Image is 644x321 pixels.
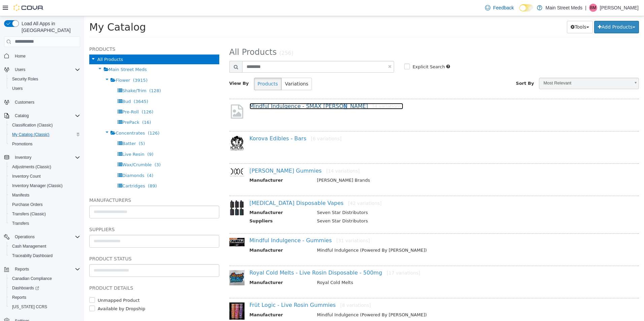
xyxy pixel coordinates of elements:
[12,132,50,137] span: My Catalog (Classic)
[1,51,83,61] button: Home
[9,303,50,311] a: [US_STATE] CCRS
[7,242,83,251] button: Cash Management
[12,285,39,291] span: Dashboards
[252,222,286,227] small: [31 variations]
[12,265,32,273] button: Reports
[546,4,583,12] p: Main Street Meds
[170,62,197,74] button: Products
[7,209,83,219] button: Transfers (Classic)
[15,155,31,160] span: Inventory
[50,83,64,88] span: (3645)
[590,4,596,12] span: BM
[9,293,29,301] a: Reports
[9,252,55,260] a: Traceabilty Dashboard
[145,222,160,230] img: 150
[19,20,80,34] span: Load All Apps in [GEOGRAPHIC_DATA]
[49,62,63,67] span: (3915)
[15,67,25,72] span: Users
[12,233,80,241] span: Operations
[197,62,228,74] button: Variations
[9,182,65,190] a: Inventory Manager (Classic)
[145,184,160,199] img: 150
[228,193,540,202] td: Seven Star Distributors
[12,86,23,91] span: Users
[165,161,228,169] th: Manufacturer
[9,201,45,209] a: Purchase Orders
[1,111,83,120] button: Catalog
[519,4,534,11] input: Dark Mode
[483,5,509,17] button: Tools
[600,4,639,12] p: [PERSON_NAME]
[228,202,540,210] td: Seven Star Distributors
[9,131,52,139] a: My Catalog (Classic)
[64,167,73,172] span: (89)
[455,62,555,73] a: Most Relevant
[5,209,135,217] h5: Suppliers
[12,244,46,249] span: Cash Management
[38,125,52,130] span: Batter
[9,252,80,260] span: Traceabilty Dashboard
[256,286,287,292] small: [8 variations]
[12,52,80,60] span: Home
[145,119,160,135] img: 150
[165,221,286,227] a: Mindful Indulgence - Gummies[31 variations]
[12,289,61,296] label: Available by Dropship
[31,114,61,119] span: Concentrates
[12,211,46,217] span: Transfers (Classic)
[228,231,540,239] td: Mindful Indulgence (Powered By [PERSON_NAME])
[9,293,80,301] span: Reports
[12,233,37,241] button: Operations
[5,268,135,276] h5: Product Details
[432,65,450,70] span: Sort By
[9,163,54,171] a: Adjustments (Classic)
[12,174,41,179] span: Inventory Count
[5,239,135,247] h5: Product Status
[9,131,80,139] span: My Catalog (Classic)
[1,65,83,74] button: Users
[38,93,55,98] span: Pre-Roll
[195,34,209,40] small: (256)
[9,172,80,180] span: Inventory Count
[7,181,83,190] button: Inventory Manager (Classic)
[228,161,540,169] td: [PERSON_NAME] Brands
[145,152,160,160] img: 150
[145,286,160,304] img: 150
[228,263,540,272] td: Royal Cold Melts
[12,141,33,147] span: Promotions
[7,293,83,302] button: Reports
[7,172,83,181] button: Inventory Count
[13,41,39,46] span: All Products
[7,251,83,260] button: Traceabilty Dashboard
[12,183,63,188] span: Inventory Manager (Classic)
[242,152,275,157] small: [14 variations]
[1,153,83,162] button: Inventory
[38,104,55,109] span: PrePack
[25,51,63,56] span: Main Street Meds
[145,87,160,104] img: missing-image.png
[165,184,297,190] a: [MEDICAL_DATA] Disposable Vapes[42 variations]
[63,136,69,141] span: (9)
[7,130,83,139] button: My Catalog (Classic)
[12,112,31,120] button: Catalog
[165,253,336,260] a: Royal Cold Melts - Live Rosin Disposable - 500mg[17 variations]
[165,202,228,210] th: Suppliers
[165,193,228,202] th: Manufacturer
[9,284,42,292] a: Dashboards
[12,276,52,281] span: Canadian Compliance
[288,87,319,93] small: [4 variations]
[9,303,80,311] span: Washington CCRS
[145,254,160,269] img: 150
[482,1,516,14] a: Feedback
[165,87,319,93] a: Mindful Indulgence - SMAX [PERSON_NAME][4 variations]
[9,121,80,129] span: Classification (Classic)
[7,162,83,172] button: Adjustments (Classic)
[1,97,83,107] button: Customers
[38,157,60,162] span: Diamonds
[12,221,29,226] span: Transfers
[12,76,38,82] span: Security Roles
[228,295,540,304] td: Mindful Indulgence (Powered By [PERSON_NAME])
[7,274,83,283] button: Canadian Compliance
[12,66,28,74] button: Users
[9,210,80,218] span: Transfers (Classic)
[13,4,44,11] img: Cova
